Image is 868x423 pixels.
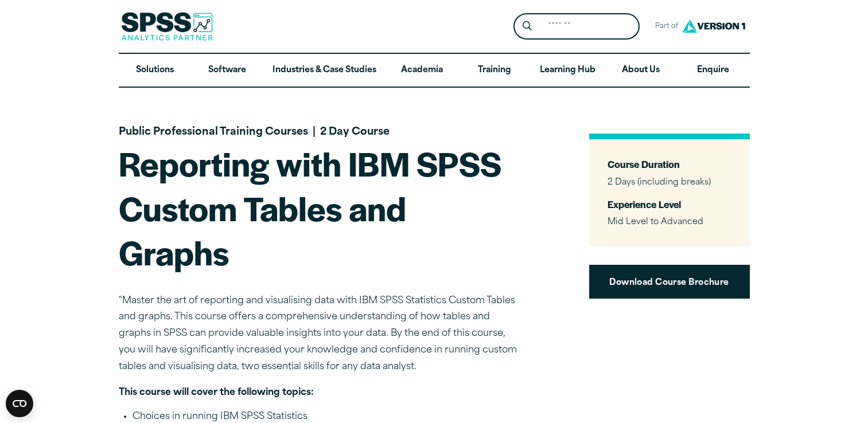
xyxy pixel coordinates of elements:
p: Mid Level to Advanced [608,217,731,228]
button: Open CMP widget [6,390,33,417]
a: Enquire [677,54,749,87]
span: Part of [649,18,679,35]
img: SPSS Analytics Partner [121,12,213,41]
a: Learning Hub [531,54,605,87]
p: Public Professional Training Courses 2 Day Course [119,124,520,141]
img: Version1 Logo [679,15,748,37]
svg: Search magnifying glass icon [523,21,532,31]
strong: This course will cover the following topics: [119,388,314,397]
p: “Master the art of reporting and visualising data with IBM SPSS Statistics Custom Tables and grap... [119,293,520,375]
span: | [308,127,320,138]
a: Industries & Case Studies [263,54,386,87]
form: Site Header Search Form [513,13,640,40]
p: 2 Days (including breaks) [608,177,731,189]
h3: Course Duration [608,158,731,171]
a: Software [191,54,263,87]
a: Solutions [119,54,191,87]
a: Download Course Brochure [589,265,750,299]
a: Academia [386,54,458,87]
nav: Desktop version of site main menu [119,54,750,87]
h3: Experience Level [608,198,731,211]
h1: Reporting with IBM SPSS Custom Tables and Graphs [119,141,520,275]
a: About Us [605,54,677,87]
button: Search magnifying glass icon [516,16,538,37]
a: Training [458,54,530,87]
